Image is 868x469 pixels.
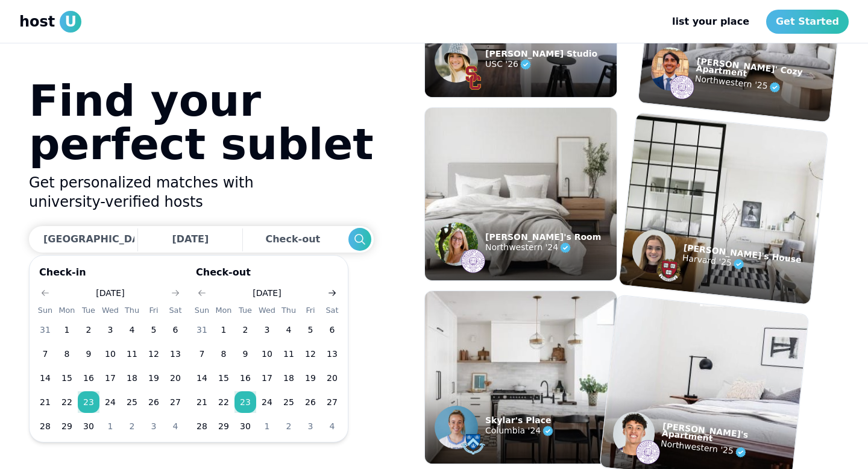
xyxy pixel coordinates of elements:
button: 7 [191,343,213,365]
p: Skylar's Place [485,417,555,424]
button: 4 [321,415,343,437]
button: 21 [191,391,213,413]
p: [PERSON_NAME] Studio [485,50,597,57]
button: 3 [300,415,321,437]
button: 27 [165,391,186,413]
button: 1 [56,319,78,341]
img: example listing host [668,74,695,101]
button: 7 [34,343,56,365]
img: example listing host [461,432,485,456]
th: Saturday [165,304,186,316]
button: 15 [213,367,234,389]
button: 11 [121,343,143,365]
button: 13 [321,343,343,365]
button: 31 [191,319,213,341]
button: Go to previous month [37,285,54,301]
button: 25 [121,391,143,413]
button: 10 [256,343,278,365]
button: Go to previous month [193,285,210,301]
p: [PERSON_NAME]' Cozy Apartment [696,57,834,86]
button: 5 [300,319,321,341]
button: 24 [99,391,121,413]
h2: Get personalized matches with university-verified hosts [29,173,374,212]
th: Tuesday [78,304,99,316]
a: hostU [19,11,81,33]
span: host [19,12,55,31]
button: 22 [213,391,234,413]
th: Friday [143,304,165,316]
img: example listing host [461,249,485,273]
button: 17 [256,367,278,389]
th: Sunday [191,304,213,316]
button: 1 [256,415,278,437]
button: Go to next month [167,285,184,301]
p: Check-in [34,265,186,285]
button: 12 [143,343,165,365]
button: 28 [34,415,56,437]
button: 19 [300,367,321,389]
button: 2 [78,319,99,341]
th: Friday [300,304,321,316]
button: 17 [99,367,121,389]
img: example listing host [435,39,478,83]
p: [PERSON_NAME]'s Apartment [662,422,796,450]
button: 20 [321,367,343,389]
button: 23 [234,391,256,413]
th: Monday [213,304,234,316]
img: example listing host [611,410,657,458]
button: 18 [121,367,143,389]
button: Search [348,228,371,251]
th: Wednesday [256,304,278,316]
th: Wednesday [99,304,121,316]
button: 4 [165,415,186,437]
button: 10 [99,343,121,365]
button: 20 [165,367,186,389]
th: Tuesday [234,304,256,316]
button: 1 [213,319,234,341]
button: 5 [143,319,165,341]
button: 1 [99,415,121,437]
button: 6 [165,319,186,341]
button: 9 [234,343,256,365]
img: example listing host [435,406,478,449]
button: 4 [278,319,300,341]
button: 8 [56,343,78,365]
th: Saturday [321,304,343,316]
button: 4 [121,319,143,341]
button: 18 [278,367,300,389]
button: 24 [256,391,278,413]
button: 8 [213,343,234,365]
span: U [60,11,81,33]
button: 26 [143,391,165,413]
button: 30 [78,415,99,437]
button: 30 [234,415,256,437]
div: [DATE] [96,287,124,299]
button: 26 [300,391,321,413]
th: Thursday [278,304,300,316]
a: Get Started [766,10,849,34]
button: 22 [56,391,78,413]
p: Columbia '24 [485,424,555,438]
img: example listing host [630,228,678,275]
p: USC '26 [485,57,597,72]
button: 2 [234,319,256,341]
button: 25 [278,391,300,413]
button: 28 [191,415,213,437]
p: Check-out [191,265,343,285]
button: 2 [121,415,143,437]
button: 6 [321,319,343,341]
img: example listing host [656,257,682,283]
img: example listing host [435,222,478,266]
button: 12 [300,343,321,365]
button: 16 [234,367,256,389]
button: 14 [191,367,213,389]
button: 16 [78,367,99,389]
button: 19 [143,367,165,389]
img: example listing host [635,439,661,465]
span: [DATE] [172,233,209,245]
button: 27 [321,391,343,413]
button: 11 [278,343,300,365]
p: Northwestern '25 [660,436,794,465]
button: 21 [34,391,56,413]
button: 31 [34,319,56,341]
